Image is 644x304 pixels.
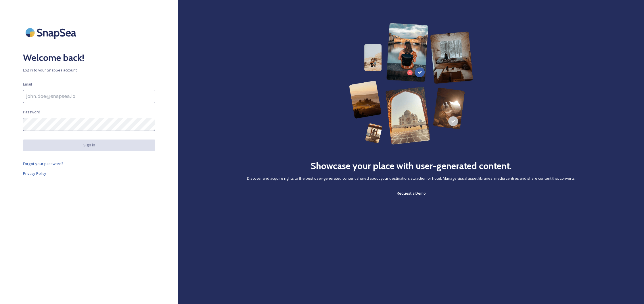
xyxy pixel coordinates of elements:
span: Password [23,109,40,115]
span: Discover and acquire rights to the best user-generated content shared about your destination, att... [247,176,576,181]
span: Log in to your SnapSea account [23,67,155,73]
img: 63b42ca75bacad526042e722_Group%20154-p-800.png [349,23,473,145]
span: Privacy Policy [23,171,46,176]
input: john.doe@snapsea.io [23,90,155,103]
h2: Welcome back! [23,51,155,65]
a: Request a Demo [397,190,426,197]
img: SnapSea Logo [23,23,80,42]
span: Forgot your password? [23,161,64,166]
span: Email [23,82,32,87]
span: Request a Demo [397,191,426,196]
a: Privacy Policy [23,170,155,177]
h2: Showcase your place with user-generated content. [310,159,512,173]
button: Sign in [23,140,155,151]
a: Forgot your password? [23,160,155,167]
